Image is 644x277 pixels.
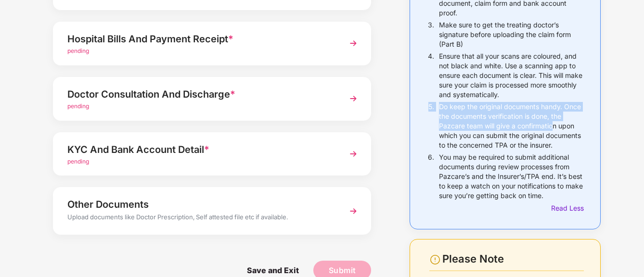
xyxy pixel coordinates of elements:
span: pending [67,158,89,165]
img: svg+xml;base64,PHN2ZyBpZD0iTmV4dCIgeG1sbnM9Imh0dHA6Ly93d3cudzMub3JnLzIwMDAvc3ZnIiB3aWR0aD0iMzYiIG... [345,202,362,220]
p: You may be required to submit additional documents during review processes from Pazcare’s and the... [439,152,584,201]
div: Other Documents [67,197,333,212]
span: pending [67,102,89,110]
p: Make sure to get the treating doctor’s signature before uploading the claim form (Part B) [439,20,584,49]
p: 4. [428,51,434,100]
div: Hospital Bills And Payment Receipt [67,31,333,47]
div: Please Note [442,252,584,265]
span: pending [67,47,89,54]
p: 3. [428,20,434,49]
p: 6. [428,152,434,201]
img: svg+xml;base64,PHN2ZyBpZD0iV2FybmluZ18tXzI0eDI0IiBkYXRhLW5hbWU9Ildhcm5pbmcgLSAyNHgyNCIgeG1sbnM9Im... [429,254,441,265]
p: Do keep the original documents handy. Once the documents verification is done, the Pazcare team w... [439,102,584,150]
div: Doctor Consultation And Discharge [67,87,333,102]
div: Upload documents like Doctor Prescription, Self attested file etc if available. [67,212,333,225]
p: 5. [428,102,434,150]
img: svg+xml;base64,PHN2ZyBpZD0iTmV4dCIgeG1sbnM9Imh0dHA6Ly93d3cudzMub3JnLzIwMDAvc3ZnIiB3aWR0aD0iMzYiIG... [345,90,362,107]
div: Read Less [551,203,584,214]
div: KYC And Bank Account Detail [67,142,333,157]
img: svg+xml;base64,PHN2ZyBpZD0iTmV4dCIgeG1sbnM9Imh0dHA6Ly93d3cudzMub3JnLzIwMDAvc3ZnIiB3aWR0aD0iMzYiIG... [345,145,362,163]
p: Ensure that all your scans are coloured, and not black and white. Use a scanning app to ensure ea... [439,51,584,100]
img: svg+xml;base64,PHN2ZyBpZD0iTmV4dCIgeG1sbnM9Imh0dHA6Ly93d3cudzMub3JnLzIwMDAvc3ZnIiB3aWR0aD0iMzYiIG... [345,35,362,52]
